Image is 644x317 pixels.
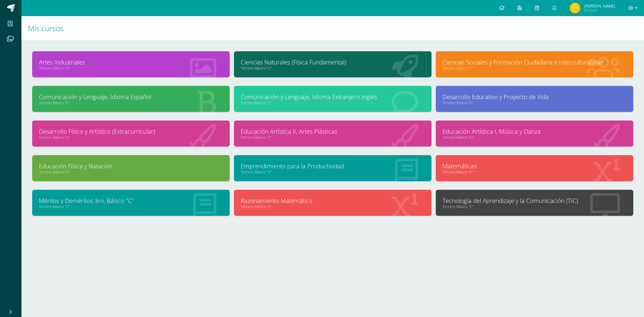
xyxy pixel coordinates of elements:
[241,162,425,170] a: Emprendimiento para la Productividad
[39,93,223,101] a: Comunicación y Lenguaje, Idioma Español
[241,65,425,71] a: Tercero Básico "C"
[442,58,627,66] a: Ciencias Sociales y Formación Ciudadana e Interculturalidad
[39,100,223,105] a: Tercero Básico "C"
[442,162,627,170] a: Matemáticas
[442,100,627,105] a: Tercero Básico "C"
[241,93,425,101] a: Comunicación y Lenguaje, Idioma Extranjero Inglés
[584,3,615,9] span: [PERSON_NAME]
[39,204,223,209] a: Tercero Básico "C"
[39,127,223,136] a: Desarrollo Físico y Artístico (Extracurricular)
[442,93,627,101] a: Desarrollo Educativo y Proyecto de Vida
[241,58,425,66] a: Ciencias Naturales (Física Fundamental)
[39,196,223,205] a: Méritos y Deméritos 3ro. Básico "C"
[442,65,627,71] a: Tercero Básico "C"
[39,135,223,140] a: Tercero Básico "C"
[39,169,223,174] a: Tercero Básico "C"
[39,65,223,71] a: Tercero Básico "C"
[442,196,627,205] a: Tecnología del Aprendizaje y la Comunicación (TIC)
[241,196,425,205] a: Razonamiento Matemático
[442,135,627,140] a: Tercero Básico "C"
[241,135,425,140] a: Tercero Básico "C"
[28,23,64,33] span: Mis cursos
[241,169,425,174] a: Tercero Básico "C"
[442,127,627,136] a: Educación Artística I, Música y Danza
[584,8,615,13] span: Mi Perfil
[241,204,425,209] a: Tercero Básico "C"
[442,204,627,209] a: Tercero Básico "C"
[39,162,223,170] a: Educación Física y Natación
[39,58,223,66] a: Artes Industriales
[241,127,425,136] a: Educación Artística II, Artes Plásticas
[570,3,580,13] img: 56e57abfb7bc50cc3386f790684ec439.png
[442,169,627,174] a: Tercero Básico "C"
[241,100,425,105] a: Tercero Básico "C"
